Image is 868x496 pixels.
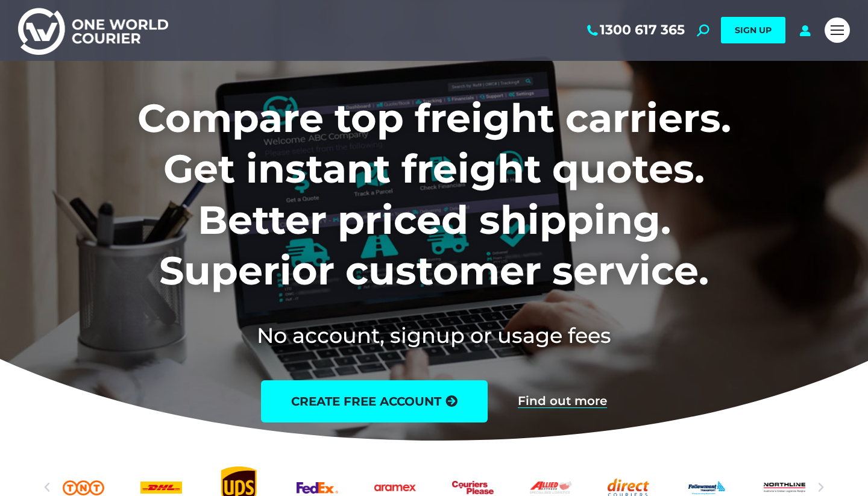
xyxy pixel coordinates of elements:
[58,321,811,350] h2: No account, signup or usage fees
[721,17,785,43] a: SIGN UP
[18,6,168,55] img: One World Courier
[58,93,811,297] h1: Compare top freight carriers. Get instant freight quotes. Better priced shipping. Superior custom...
[261,380,488,422] a: create free account
[735,25,772,36] span: SIGN UP
[825,17,850,43] a: Mobile menu icon
[585,22,685,38] a: 1300 617 365
[518,395,607,408] a: Find out more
